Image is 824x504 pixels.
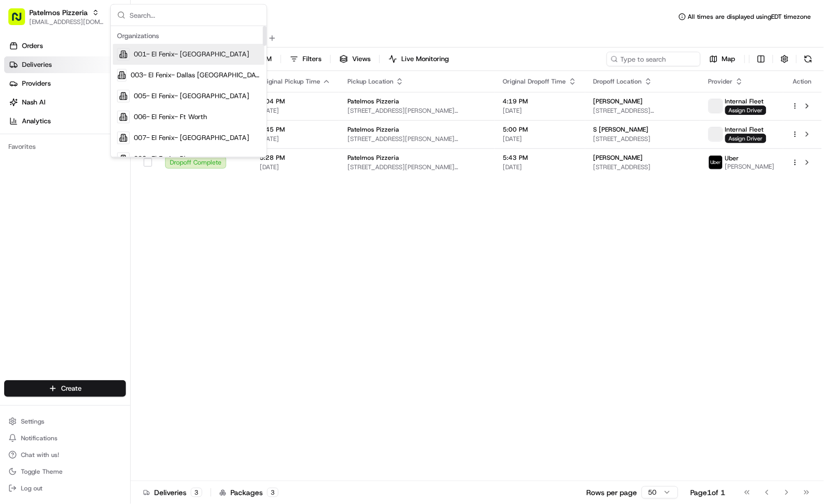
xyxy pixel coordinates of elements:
p: Rows per page [587,487,637,498]
span: Notifications [21,434,57,442]
a: Nash AI [4,94,130,111]
span: Orders [22,41,43,51]
button: Live Monitoring [384,52,454,66]
span: 008- El Fenix- Plano [134,154,196,163]
div: Organizations [113,28,264,44]
div: 3 [267,488,278,497]
button: Patelmos Pizzeria[EMAIL_ADDRESS][DOMAIN_NAME] [4,4,108,29]
span: Map [722,54,736,64]
span: [STREET_ADDRESS] [594,135,692,143]
span: [DATE] [260,135,331,143]
div: 3 [191,488,202,497]
span: Assign Driver [725,134,767,143]
span: [PERSON_NAME] [594,154,643,162]
div: We're available if you need us! [36,110,132,119]
span: Patelmos Pizzeria [347,97,399,106]
span: [STREET_ADDRESS][PERSON_NAME][PERSON_NAME] [347,107,486,115]
span: Provider [709,77,733,86]
span: [STREET_ADDRESS] [594,163,692,171]
div: 💻 [88,153,97,161]
a: Analytics [4,113,130,130]
div: Packages [219,487,278,498]
button: Refresh [801,52,816,66]
span: Original Dropoff Time [503,77,566,86]
span: [DATE] [260,107,331,115]
a: 💻API Documentation [84,147,172,166]
span: Pylon [104,177,126,185]
img: 1736555255976-a54dd68f-1ca7-489b-9aae-adbdc363a1c4 [10,100,29,119]
img: uber-new-logo.jpeg [709,156,723,169]
span: 005- El Fenix- [GEOGRAPHIC_DATA] [134,91,249,101]
span: [PERSON_NAME] [725,162,775,171]
span: Patelmos Pizzeria [347,154,399,162]
span: Live Monitoring [401,54,449,64]
input: Type to search [607,52,701,66]
span: 4:19 PM [503,97,577,106]
span: 5:28 PM [260,154,331,162]
button: Notifications [4,431,126,446]
span: Patelmos Pizzeria [29,7,88,18]
span: 4:45 PM [260,125,331,134]
span: 4:04 PM [260,97,331,106]
span: 5:43 PM [503,154,577,162]
span: Internal Fleet [725,125,764,134]
div: Page 1 of 1 [691,487,726,498]
span: 5:00 PM [503,125,577,134]
span: [PERSON_NAME] [594,97,643,106]
span: [DATE] [503,135,577,143]
div: Favorites [4,138,126,155]
span: All times are displayed using EDT timezone [688,13,811,21]
a: Powered byPylon [74,177,126,185]
div: Deliveries [143,487,202,498]
img: Nash [10,10,31,31]
span: Create [61,384,82,393]
span: [STREET_ADDRESS][PERSON_NAME][PERSON_NAME] [347,163,486,171]
input: Clear [27,67,172,78]
span: 006- El Fenix- Ft Worth [134,112,207,122]
p: Welcome 👋 [10,42,190,58]
span: [DATE] [503,163,577,171]
span: [DATE] [260,163,331,171]
a: Providers [4,75,130,92]
span: Deliveries [22,60,52,69]
span: Assign Driver [725,106,767,115]
span: Chat with us! [21,451,59,459]
span: Settings [21,417,44,426]
span: Patelmos Pizzeria [347,125,399,134]
span: Toggle Theme [21,467,63,476]
button: Toggle Theme [4,464,126,479]
a: 📗Knowledge Base [6,147,84,166]
span: Providers [22,79,51,88]
span: S [PERSON_NAME] [594,125,649,134]
span: Nash AI [22,98,45,107]
span: [DATE] [503,107,577,115]
div: Action [792,77,814,86]
span: Pickup Location [347,77,393,86]
span: Internal Fleet [725,97,764,106]
button: Start new chat [178,103,190,115]
span: Original Pickup Time [260,77,320,86]
button: [EMAIL_ADDRESS][DOMAIN_NAME] [29,18,104,26]
input: Search... [130,5,260,26]
div: Suggestions [111,26,266,157]
span: 007- El Fenix- [GEOGRAPHIC_DATA] [134,133,249,143]
button: Settings [4,414,126,429]
span: API Documentation [99,151,168,162]
button: Chat with us! [4,448,126,462]
span: Views [352,54,370,64]
span: 003- El Fenix- Dallas [GEOGRAPHIC_DATA][PERSON_NAME] [131,71,260,80]
span: Dropoff Location [594,77,642,86]
span: [STREET_ADDRESS][PERSON_NAME] [594,107,692,115]
span: Uber [725,154,739,162]
button: Create [4,380,126,397]
a: Orders [4,38,130,54]
div: 📗 [10,153,19,161]
button: Log out [4,481,126,496]
span: Analytics [22,116,51,126]
button: Views [335,52,375,66]
button: Map [705,52,740,66]
span: Filters [303,54,321,64]
div: Start new chat [36,100,171,110]
a: Deliveries [4,56,130,73]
